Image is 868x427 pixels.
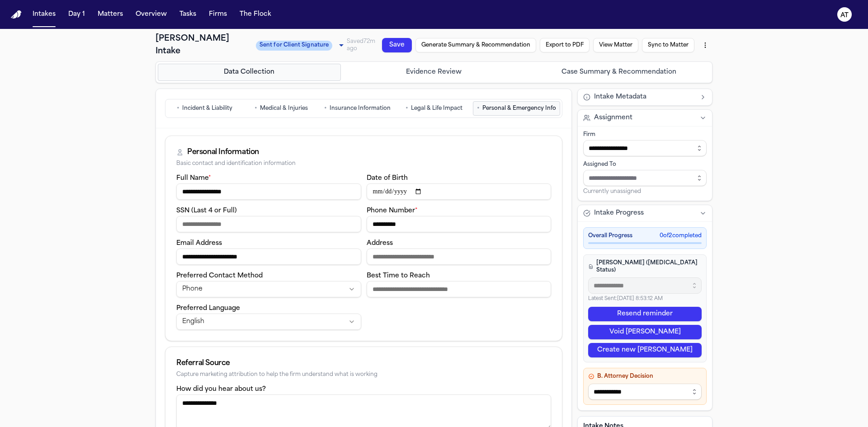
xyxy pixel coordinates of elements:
button: Day 1 [65,6,89,23]
span: • [177,104,179,113]
label: Preferred Language [176,305,240,312]
span: Currently unassigned [583,188,641,195]
nav: Intake steps [158,64,710,81]
span: Personal & Emergency Info [482,105,556,112]
input: Best time to reach [367,281,552,297]
button: Save [382,38,412,52]
label: Address [367,240,393,247]
label: How did you hear about us? [176,386,266,393]
span: Overall Progress [588,232,632,239]
span: Incident & Liability [182,105,232,112]
button: Firms [205,6,231,23]
span: Assignment [594,113,632,122]
button: View Matter [593,38,638,52]
button: Go to Personal & Emergency Info [473,101,560,116]
button: Go to Incident & Liability [167,101,242,116]
div: Capture marketing attribution to help the firm understand what is working [176,371,551,378]
button: The Flock [236,6,275,23]
label: Phone Number [367,207,418,214]
input: Assign to staff member [583,170,707,186]
div: Referral Source [176,358,551,369]
div: Firm [583,131,707,138]
span: • [324,104,327,113]
div: Personal Information [187,147,259,158]
input: SSN [176,216,361,232]
label: SSN (Last 4 or Full) [176,207,237,214]
button: Go to Data Collection step [158,64,341,81]
h1: [PERSON_NAME] Intake [156,33,250,58]
button: Generate Summary & Recommendation [415,38,536,52]
input: Email address [176,249,361,265]
label: Best Time to Reach [367,272,430,279]
input: Select firm [583,140,707,156]
label: Preferred Contact Method [176,272,263,279]
button: More actions [698,37,712,53]
input: Date of birth [367,183,552,200]
img: Finch Logo [11,10,22,19]
button: Tasks [176,6,200,23]
label: Email Address [176,240,222,247]
span: 0 of 2 completed [660,232,702,239]
span: • [255,104,257,113]
button: Export to PDF [540,38,590,52]
button: Assignment [578,110,712,126]
p: Latest Sent: [DATE] 8:53:12 AM [588,296,702,303]
button: Overview [132,6,170,23]
button: Sync to Matter [642,38,694,52]
input: Phone number [367,216,552,232]
button: Go to Legal & Life Impact [396,101,471,116]
input: Full name [176,183,361,200]
button: Go to Medical & Injuries [244,101,318,116]
text: AT [840,12,849,19]
button: Intake Progress [578,205,712,221]
button: Void [PERSON_NAME] [588,325,702,339]
input: Address [367,249,552,265]
span: Intake Progress [594,209,644,218]
div: Assigned To [583,161,707,168]
button: Intake Metadata [578,89,712,105]
span: • [477,104,480,113]
button: Intakes [29,6,59,23]
button: Go to Insurance Information [320,101,395,116]
span: Medical & Injuries [260,105,308,112]
button: Resend reminder [588,307,702,321]
label: Full Name [176,175,211,182]
label: Date of Birth [367,175,408,182]
div: Basic contact and identification information [176,160,551,167]
span: • [406,104,408,113]
a: Home [11,10,22,19]
div: Update intake status [256,39,347,52]
span: Legal & Life Impact [411,105,462,112]
span: Saved 72m ago [347,39,375,52]
span: Intake Metadata [594,93,646,102]
span: Sent for Client Signature [256,41,333,51]
h4: [PERSON_NAME] ([MEDICAL_DATA] Status) [588,259,702,274]
button: Go to Evidence Review step [343,64,526,81]
h4: B. Attorney Decision [588,373,702,380]
span: Insurance Information [330,105,391,112]
button: Go to Case Summary & Recommendation step [527,64,710,81]
button: Create new [PERSON_NAME] [588,343,702,357]
button: Matters [94,6,127,23]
